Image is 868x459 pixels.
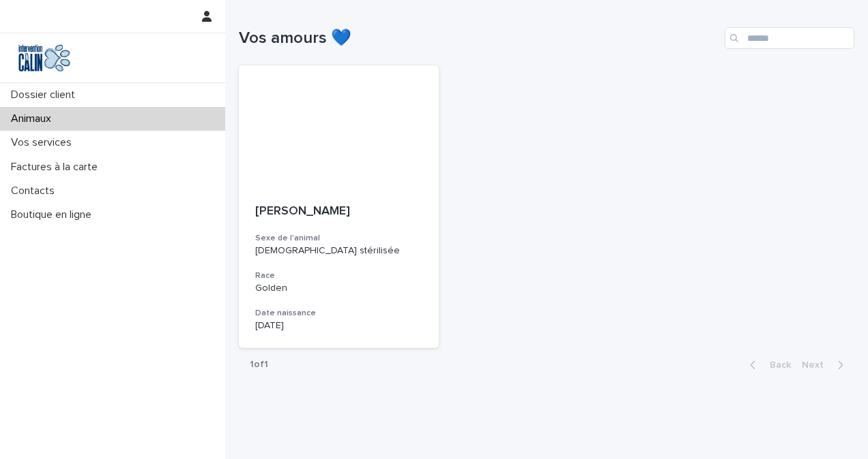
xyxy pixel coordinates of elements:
p: Factures à la carte [5,161,108,174]
p: [DEMOGRAPHIC_DATA] stérilisée [255,245,422,257]
h1: Vos amours 💙 [239,29,719,48]
h3: Date naissance [255,308,422,319]
p: Dossier client [5,89,86,101]
h3: Sexe de l'animal [255,233,422,244]
img: Y0SYDZVsQvbSeSFpbQoq [11,44,78,72]
button: Back [739,359,796,371]
input: Search [725,27,854,49]
p: Animaux [5,112,62,125]
p: Contacts [5,185,66,197]
button: Next [796,359,854,371]
span: Back [762,360,791,370]
p: Golden [255,283,422,294]
span: Next [802,360,832,370]
a: [PERSON_NAME]Sexe de l'animal[DEMOGRAPHIC_DATA] stériliséeRaceGoldenDate naissance[DATE] [239,65,439,348]
p: [PERSON_NAME] [255,204,422,219]
p: 1 of 1 [239,348,279,381]
p: Boutique en ligne [5,208,102,221]
h3: Race [255,270,422,281]
p: [DATE] [255,320,422,332]
p: Vos services [5,136,83,149]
